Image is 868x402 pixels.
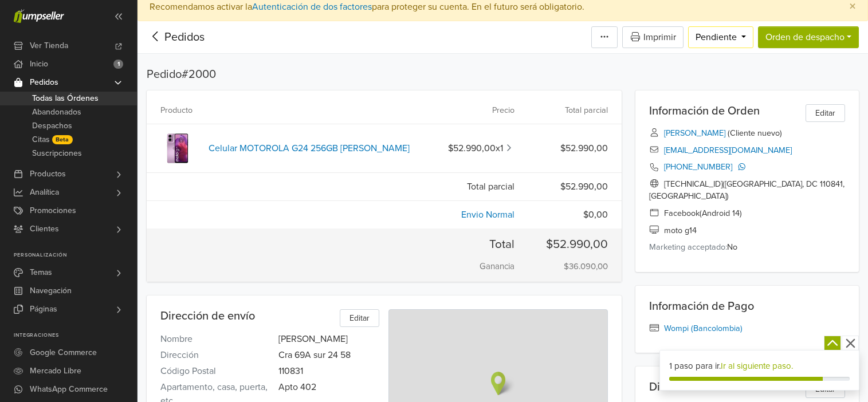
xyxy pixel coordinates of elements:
a: Envio Normal [461,209,514,220]
td: Total parcial [147,172,521,200]
a: Ir al siguiente paso. [721,361,793,371]
span: Despachos [32,119,72,133]
div: Dirección de facturación [649,380,773,394]
span: Ver Tienda [30,37,68,55]
button: Pendiente [688,26,753,48]
th: Producto [147,90,424,124]
div: Código Postal [160,364,270,378]
span: Promociones [30,202,76,220]
span: (Cliente nuevo) [725,128,782,138]
span: 1 [113,60,123,69]
span: Editar [349,312,370,324]
span: Mercado Libre [30,362,81,380]
td: $0,00 [521,200,622,228]
a: [PERSON_NAME] [664,128,725,138]
span: Pedidos [30,73,58,92]
span: Suscripciones [32,147,82,160]
a: Celular MOTOROLA G24 256GB [PERSON_NAME] [209,143,410,154]
button: Editar [806,104,845,122]
span: Temas [30,263,52,282]
div: 1 paso para ir. [669,360,850,373]
div: Dirección [160,348,270,362]
a: [EMAIL_ADDRESS][DOMAIN_NAME] [664,145,792,155]
div: Pedido # 2000 [147,68,859,86]
span: Marketing acceptado: [649,242,727,252]
th: Precio [424,90,521,124]
p: Personalización [14,252,137,259]
span: WhatsApp Commerce [30,380,108,399]
span: Productos [30,165,66,183]
span: Pedidos [164,30,205,44]
img: product thumb image [160,131,195,165]
span: Inicio [30,55,48,73]
td: $52.990,00 [521,228,622,260]
div: Información de Orden [649,104,760,118]
button: Imprimir [622,26,684,48]
td: $52.990,00 x 1 [424,124,521,172]
button: Editar [340,309,379,327]
span: Facebook ( Android 14 ) [664,208,742,218]
div: 110831 [270,364,379,380]
span: Analítica [30,183,59,202]
span: Google Commerce [30,344,97,362]
span: moto g14 [664,226,697,235]
th: Total parcial [521,90,622,124]
span: Beta [52,135,73,144]
a: Autenticación de dos factores [252,1,372,13]
td: Ganancia [147,260,521,282]
div: No [649,241,845,254]
span: Pendiente [696,31,739,43]
div: Información de Pago [649,299,845,313]
div: Nombre [160,332,270,346]
span: Editar [815,107,835,119]
a: Wompi (Bancolombia) [664,324,743,333]
a: [PHONE_NUMBER] [664,162,732,172]
td: $36.090,00 [521,260,622,282]
p: Integraciones [14,332,137,339]
div: Cra 69A sur 24 58 [270,348,379,364]
span: ( [GEOGRAPHIC_DATA], DC 110841, [GEOGRAPHIC_DATA] ) [649,179,845,202]
span: Abandonados [32,105,81,119]
td: $52.990,00 [521,124,622,172]
div: Dirección de envío [160,309,255,323]
span: Páginas [30,300,57,318]
span: Navegación [30,282,72,300]
td: $52.990,00 [521,172,622,200]
button: Orden de despacho [758,26,859,48]
span: Citas [32,133,50,147]
span: Todas las Órdenes [32,92,99,105]
span: [TECHNICAL_ID] [649,179,845,202]
img: Marker [491,372,505,395]
span: Clientes [30,220,59,238]
td: Total [147,228,521,260]
div: [PERSON_NAME] [270,332,379,348]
